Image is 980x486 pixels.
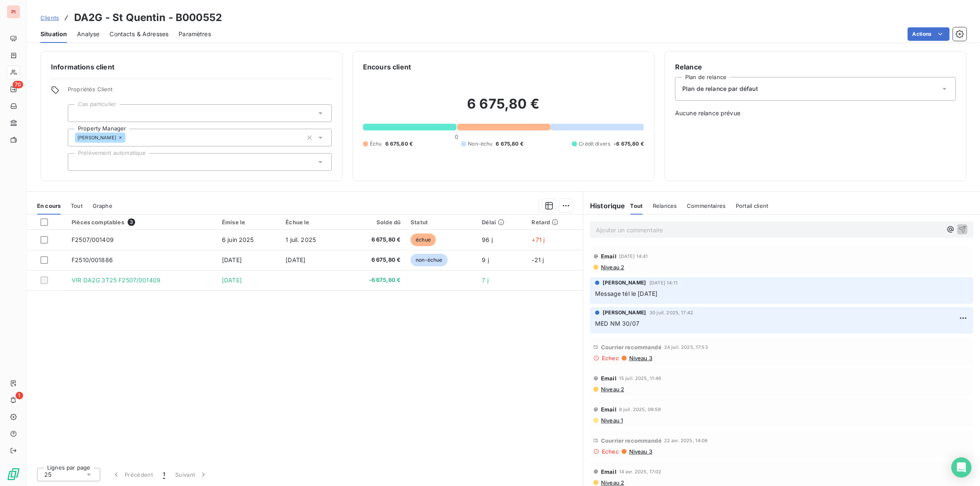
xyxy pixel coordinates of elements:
[158,466,170,483] button: 1
[126,134,132,141] input: Ajouter une valeur
[482,256,489,263] span: 9 j
[7,467,20,481] img: Logo LeanPay
[603,279,646,287] span: [PERSON_NAME]
[583,201,625,211] h6: Historique
[286,236,316,243] span: 1 juil. 2025
[363,62,411,72] h6: Encours client
[107,466,158,483] button: Précédent
[16,392,23,399] span: 1
[40,14,59,21] span: Clients
[600,264,624,271] span: Niveau 2
[363,96,644,121] h2: 6 675,80 €
[664,438,708,443] span: 22 avr. 2025, 14:08
[170,466,213,483] button: Suivant
[411,254,447,266] span: non-échue
[614,140,644,148] span: -6 675,80 €
[601,437,662,444] span: Courrier recommandé
[75,109,82,117] input: Ajouter une valeur
[602,355,619,361] span: Echec
[653,202,677,209] span: Relances
[40,30,67,38] span: Situation
[682,85,758,93] span: Plan de relance par défaut
[630,202,643,209] span: Tout
[37,202,61,209] span: En cours
[600,479,624,486] span: Niveau 2
[411,219,472,226] div: Statut
[71,202,83,209] span: Tout
[455,133,459,140] span: 0
[385,140,413,148] span: 6 675,80 €
[347,219,401,226] div: Solde dû
[482,276,488,284] span: 7 j
[77,135,116,140] span: [PERSON_NAME]
[579,140,610,148] span: Crédit divers
[675,109,956,117] span: Aucune relance prévue
[619,469,662,474] span: 14 avr. 2025, 17:02
[619,254,648,259] span: [DATE] 14:41
[603,309,646,316] span: [PERSON_NAME]
[908,27,950,41] button: Actions
[347,276,401,284] span: -6 675,80 €
[675,62,956,72] h6: Relance
[411,234,436,246] span: échue
[51,62,332,72] h6: Informations client
[72,256,113,263] span: F2510/001886
[44,470,51,479] span: 25
[602,448,619,455] span: Echec
[179,30,211,38] span: Paramètres
[7,5,20,19] div: PI
[13,81,23,88] span: 70
[40,13,59,22] a: Clients
[75,158,82,166] input: Ajouter une valeur
[601,468,617,475] span: Email
[68,86,332,98] span: Propriétés Client
[628,448,652,455] span: Niveau 3
[370,140,382,148] span: Échu
[286,256,305,263] span: [DATE]
[74,10,222,25] h3: DA2G - St Quentin - B000552
[482,236,493,243] span: 96 j
[951,457,972,478] div: Open Intercom Messenger
[468,140,492,148] span: Non-échu
[532,219,578,226] div: Retard
[601,344,662,351] span: Courrier recommandé
[649,310,693,315] span: 30 juil. 2025, 17:42
[482,219,521,226] div: Délai
[619,407,661,412] span: 8 juil. 2025, 09:59
[286,219,337,226] div: Échue le
[496,140,524,148] span: 6 675,80 €
[664,345,708,350] span: 24 juil. 2025, 17:53
[72,218,212,226] div: Pièces comptables
[619,376,662,381] span: 15 juil. 2025, 11:46
[595,290,657,297] span: Message tél le [DATE]
[222,219,275,226] div: Émise le
[347,236,401,244] span: 6 675,80 €
[347,256,401,264] span: 6 675,80 €
[628,355,652,361] span: Niveau 3
[601,253,617,260] span: Email
[601,375,617,382] span: Email
[128,218,135,226] span: 3
[532,256,544,263] span: -21 j
[222,276,242,284] span: [DATE]
[222,256,242,263] span: [DATE]
[93,202,112,209] span: Graphe
[72,276,160,284] span: VIR DA2G 3T25 F2507/001409
[72,236,114,243] span: F2507/001409
[600,417,623,424] span: Niveau 1
[532,236,545,243] span: +71 j
[222,236,254,243] span: 6 juin 2025
[601,406,617,413] span: Email
[77,30,99,38] span: Analyse
[687,202,726,209] span: Commentaires
[736,202,768,209] span: Portail client
[595,320,639,327] span: MED NM 30/07
[649,280,678,285] span: [DATE] 14:11
[109,30,168,38] span: Contacts & Adresses
[600,386,624,393] span: Niveau 2
[163,470,165,479] span: 1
